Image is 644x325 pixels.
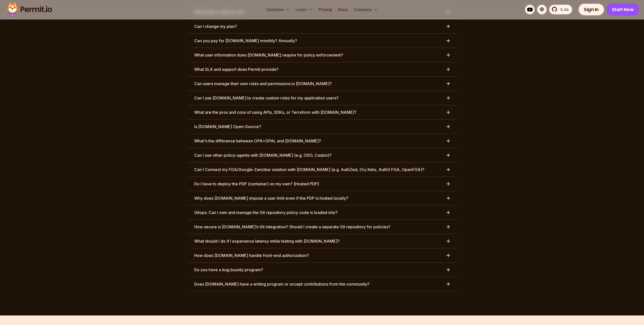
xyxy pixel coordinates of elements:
h3: Can I use [DOMAIN_NAME] to create custom roles for my application users? [194,95,339,101]
a: Docs [336,5,349,15]
button: Company [351,5,380,15]
button: What user information does [DOMAIN_NAME] require for policy enforcement? [188,48,456,62]
h3: What's the difference between OPA+OPAL and [DOMAIN_NAME]? [194,138,321,144]
h3: Why does [DOMAIN_NAME] impose a user limit even if the PDP is hosted locally? [194,195,348,201]
button: Can I change my plan? [188,19,456,33]
button: Does [DOMAIN_NAME] have a writing program or accept contributions from the community? [188,277,456,291]
h3: Can I use other policy-agents with [DOMAIN_NAME] (e.g. OSO, Casbin)? [194,152,332,158]
a: Sign In [578,4,604,16]
span: 5.4k [557,7,569,13]
button: Can you pay for [DOMAIN_NAME] monthly? Annually? [188,34,456,48]
button: What SLA and support does Permit provide? [188,62,456,76]
button: Do I have to deploy the PDP (container) on my own? [Hosted PDP] [188,177,456,191]
button: Do you have a bug bounty program? [188,263,456,277]
button: Solutions [264,5,292,15]
button: Can I use [DOMAIN_NAME] to create custom roles for my application users? [188,91,456,105]
h3: Does [DOMAIN_NAME] have a writing program or accept contributions from the community? [194,281,370,287]
button: How secure is [DOMAIN_NAME]’s Git integration? Should I create a separate Git repository for poli... [188,220,456,234]
button: Can I use other policy-agents with [DOMAIN_NAME] (e.g. OSO, Casbin)? [188,148,456,162]
button: Learn [294,5,315,15]
h3: Can I change my plan? [194,23,237,29]
button: Can I Connect my FGA/Google-Zanzibar solution with [DOMAIN_NAME] (e.g. AuthZed, Ory Keto, Auth0 F... [188,162,456,177]
button: What's the difference between OPA+OPAL and [DOMAIN_NAME]? [188,134,456,148]
h3: Can users manage their own roles and permissions in [DOMAIN_NAME]? [194,81,332,87]
h3: What user information does [DOMAIN_NAME] require for policy enforcement? [194,52,343,58]
button: Why does [DOMAIN_NAME] impose a user limit even if the PDP is hosted locally? [188,191,456,205]
button: Can users manage their own roles and permissions in [DOMAIN_NAME]? [188,77,456,91]
h3: What SLA and support does Permit provide? [194,66,278,72]
img: Permit logo [5,1,54,18]
h3: Is [DOMAIN_NAME] Open-Source? [194,124,261,130]
h3: Do I have to deploy the PDP (container) on my own? [Hosted PDP] [194,181,319,187]
h3: Can you pay for [DOMAIN_NAME] monthly? Annually? [194,38,297,44]
h3: How secure is [DOMAIN_NAME]’s Git integration? Should I create a separate Git repository for poli... [194,224,390,230]
button: Gitops: Can I own and manage the Git repository policy code is loaded into? [188,205,456,220]
h3: Do you have a bug bounty program? [194,267,263,273]
h3: Gitops: Can I own and manage the Git repository policy code is loaded into? [194,209,338,215]
button: What are the pros and cons of using APIs, SDKs, or Terraform with [DOMAIN_NAME]? [188,105,456,119]
a: 5.4k [549,5,572,15]
h3: How does [DOMAIN_NAME] handle front-end authorization? [194,252,309,258]
h3: Can I Connect my FGA/Google-Zanzibar solution with [DOMAIN_NAME] (e.g. AuthZed, Ory Keto, Auth0 F... [194,167,424,173]
h3: What are the pros and cons of using APIs, SDKs, or Terraform with [DOMAIN_NAME]? [194,109,356,115]
button: Is [DOMAIN_NAME] Open-Source? [188,120,456,134]
button: How does [DOMAIN_NAME] handle front-end authorization? [188,248,456,262]
a: Start Now [606,4,639,16]
button: What should I do if I experience latency while testing with [DOMAIN_NAME]? [188,234,456,248]
a: Pricing [317,5,334,15]
h3: What should I do if I experience latency while testing with [DOMAIN_NAME]? [194,238,340,244]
